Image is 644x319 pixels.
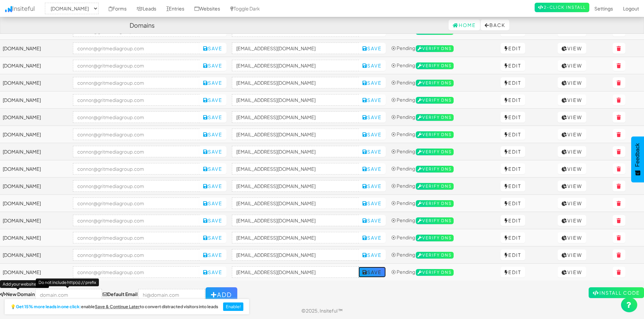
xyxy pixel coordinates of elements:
[558,267,586,277] a: View
[558,60,586,71] a: View
[358,60,386,71] button: Save
[416,131,454,137] a: Verify DNS
[199,43,226,54] button: Save
[558,198,586,209] a: View
[232,215,359,226] input: hi@example.com
[416,269,454,276] span: Verify DNS
[416,234,454,240] a: Verify DNS
[391,79,415,85] span: ⦿ Pending
[501,112,525,123] a: Edit
[95,304,140,309] u: Save & Continue Later
[416,80,454,86] span: Verify DNS
[535,3,589,12] a: 2-Click Install
[416,217,454,224] span: Verify DNS
[558,43,586,54] a: View
[73,266,200,278] input: connor@gritmediagroup.com
[232,146,359,157] input: hi@example.com
[358,163,386,174] button: Save
[103,291,138,297] label: Default Email
[558,112,586,123] a: View
[10,304,218,309] h2: 💡 enable to convert distracted visitors into leads
[416,114,454,121] span: Verify DNS
[416,149,454,155] span: Verify DNS
[416,200,454,207] span: Verify DNS
[358,129,386,140] button: Save
[416,79,454,85] a: Verify DNS
[416,235,454,241] span: Verify DNS
[232,197,359,209] input: hi@example.com
[391,114,415,120] span: ⦿ Pending
[358,146,386,157] button: Save
[391,251,415,258] span: ⦿ Pending
[391,200,415,206] span: ⦿ Pending
[232,232,359,243] input: hi@example.com
[232,94,359,106] input: hi@example.com
[95,304,140,309] a: Save & Continue Later
[558,129,586,140] a: View
[138,289,205,300] input: hi@domain.com
[391,148,415,154] span: ⦿ Pending
[73,215,200,226] input: connor@gritmediagroup.com
[358,215,386,226] button: Save
[501,163,525,174] a: Edit
[481,20,509,30] button: Back
[416,183,454,190] span: Verify DNS
[558,77,586,88] a: View
[206,287,237,302] button: Add
[416,252,454,259] span: Verify DNS
[391,269,415,275] span: ⦿ Pending
[358,232,386,243] button: Save
[449,20,480,30] a: Home
[631,136,644,182] button: Feedback - Show survey
[416,200,454,206] a: Verify DNS
[232,180,359,192] input: hi@example.com
[391,45,415,51] span: ⦿ Pending
[391,217,415,223] span: ⦿ Pending
[199,181,226,191] button: Save
[416,251,454,258] a: Verify DNS
[391,97,415,103] span: ⦿ Pending
[501,77,525,88] a: Edit
[558,215,586,226] a: View
[416,45,454,51] a: Verify DNS
[501,146,525,157] a: Edit
[232,60,359,71] input: hi@example.com
[391,131,415,137] span: ⦿ Pending
[232,43,359,54] input: hi@example.com
[73,111,200,123] input: connor@gritmediagroup.com
[558,249,586,260] a: View
[558,95,586,105] a: View
[501,267,525,277] a: Edit
[199,232,226,243] button: Save
[558,232,586,243] a: View
[501,43,525,54] a: Edit
[416,114,454,120] a: Verify DNS
[130,22,155,29] h4: Domains
[199,198,226,209] button: Save
[73,197,200,209] input: connor@gritmediagroup.com
[416,217,454,223] a: Verify DNS
[199,129,226,140] button: Save
[358,43,386,54] button: Save
[199,146,226,157] button: Save
[73,146,200,157] input: connor@gritmediagroup.com
[391,62,415,68] span: ⦿ Pending
[358,181,386,191] button: Save
[558,146,586,157] a: View
[36,278,99,286] div: Do not include http(s):// prefix
[199,267,226,277] button: Save
[5,6,12,12] img: icon.png
[416,62,454,68] a: Verify DNS
[73,94,200,106] input: connor@gritmediagroup.com
[391,165,415,171] span: ⦿ Pending
[232,129,359,140] input: hi@example.com
[73,249,200,261] input: connor@gritmediagroup.com
[199,215,226,226] button: Save
[232,249,359,261] input: hi@example.com
[501,60,525,71] a: Edit
[416,97,454,103] a: Verify DNS
[73,232,200,243] input: connor@gritmediagroup.com
[199,163,226,174] button: Save
[416,45,454,52] span: Verify DNS
[358,198,386,209] button: Save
